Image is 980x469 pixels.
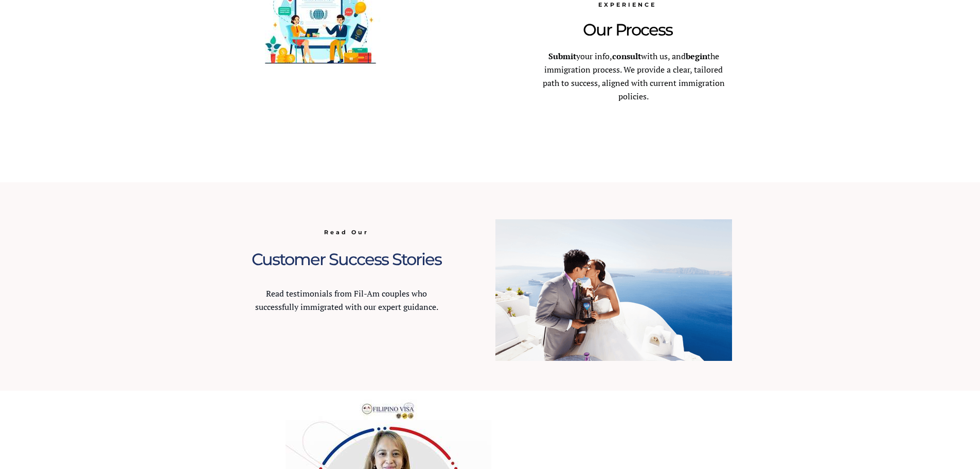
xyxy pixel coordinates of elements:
strong: Submit [548,50,576,62]
span: your info, with us, and the immigration process. We provide a clear, tailored path to success, al... [543,50,725,102]
span: EXPERIENCE [598,1,656,8]
span: Read testimonials from Fil-Am couples who successfully immigrated with our expert guidance. [255,288,438,312]
span: Read Our [324,229,369,236]
strong: consult [612,50,641,62]
span: Our Process [583,20,672,40]
strong: begin [686,50,707,62]
span: Customer Success Stories [252,249,441,269]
